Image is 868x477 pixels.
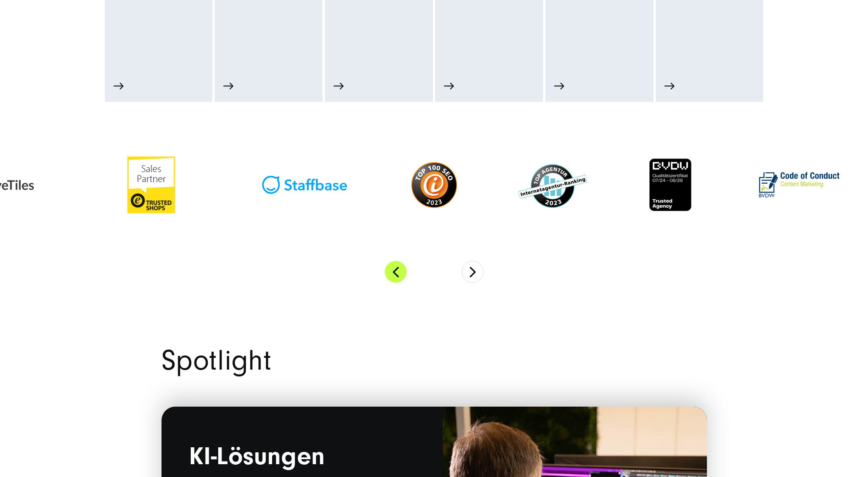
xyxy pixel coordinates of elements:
[518,162,587,208] img: SUNZINET Top Internetagentur Badge - Full service Digitalagentur SUNZINET
[648,158,692,212] img: BVDW Qualitätszertifikat - Digitalagentur SUNZINET
[259,175,350,195] img: Staffbase Partner Agentur - Digitalagentur für digitalen Arbeitsplatz SUNZINET
[106,139,197,231] img: Trusted Shop Sales Partner - Digitalagentur für E-Commerce SUNZINET
[189,443,415,473] h2: KI-Lösungen
[462,261,484,283] button: Next
[754,167,845,203] img: BVDW Code of Conduct badge - Digitalagentur für Content Management SUNZINET
[162,347,707,375] h2: Spotlight
[411,162,457,208] img: I business top 100 SEO badge - SEO Agentur SUNZINET
[385,261,407,283] button: Previous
